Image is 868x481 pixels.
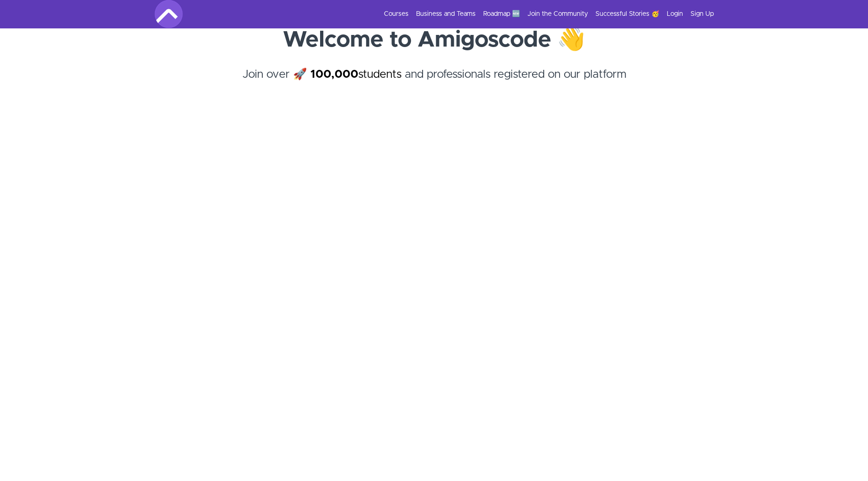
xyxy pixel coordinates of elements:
[416,9,476,19] a: Business and Teams
[690,9,714,19] a: Sign Up
[155,131,714,446] iframe: Video Player
[310,69,358,80] strong: 100,000
[527,9,588,19] a: Join the Community
[283,29,585,51] strong: Welcome to Amigoscode 👋
[384,9,409,19] a: Courses
[667,9,683,19] a: Login
[155,66,714,100] h4: Join over 🚀 and professionals registered on our platform
[595,9,659,19] a: Successful Stories 🥳
[310,69,402,80] a: 100,000students
[483,9,520,19] a: Roadmap 🆕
